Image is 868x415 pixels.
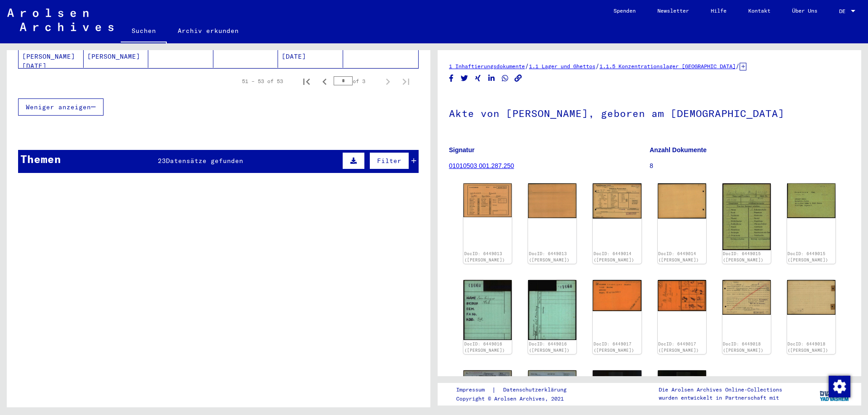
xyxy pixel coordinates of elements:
[787,183,835,218] img: 002.jpg
[121,20,167,43] a: Suchen
[18,98,104,116] button: Weniger anzeigen
[463,183,512,217] img: 001.jpg
[316,72,334,90] button: Previous page
[447,73,456,84] button: Share on Facebook
[528,370,576,405] img: 002.jpg
[167,20,250,42] a: Archiv erkunden
[787,280,835,315] img: 002.jpg
[456,395,577,403] p: Copyright © Arolsen Archives, 2021
[449,63,525,70] a: 1 Inhaftierungsdokumente
[377,157,401,165] span: Filter
[334,77,379,85] div: of 3
[594,341,634,353] a: DocID: 6449017 ([PERSON_NAME])
[659,394,782,402] p: wurden entwickelt in Partnerschaft mit
[456,385,492,395] a: Impressum
[158,157,166,165] span: 23
[593,280,641,311] img: 001.jpg
[594,251,634,262] a: DocID: 6449014 ([PERSON_NAME])
[496,385,577,395] a: Datenschutzerklärung
[528,280,576,340] img: 002.jpg
[528,183,576,218] img: 002.jpg
[788,341,828,353] a: DocID: 6449018 ([PERSON_NAME])
[659,386,782,394] p: Die Arolsen Archives Online-Collections
[500,73,510,84] button: Share on WhatsApp
[722,280,771,315] img: 001.jpg
[839,8,849,14] span: DE
[449,162,514,169] a: 01010503 001.287.250
[529,251,570,262] a: DocID: 6449013 ([PERSON_NAME])
[658,183,706,219] img: 002.jpg
[487,73,496,84] button: Share on LinkedIn
[464,251,505,262] a: DocID: 6449013 ([PERSON_NAME])
[525,62,529,70] span: /
[379,72,397,90] button: Next page
[278,46,343,68] mat-cell: [DATE]
[20,151,61,167] div: Themen
[84,46,149,68] mat-cell: [PERSON_NAME]
[658,341,699,353] a: DocID: 6449017 ([PERSON_NAME])
[473,73,483,84] button: Share on Xing
[723,341,764,353] a: DocID: 6449018 ([PERSON_NAME])
[529,341,570,353] a: DocID: 6449016 ([PERSON_NAME])
[529,63,595,70] a: 1.1 Lager und Ghettos
[464,341,505,353] a: DocID: 6449016 ([PERSON_NAME])
[449,93,850,132] h1: Akte von [PERSON_NAME], geboren am [DEMOGRAPHIC_DATA]
[26,103,91,111] span: Weniger anzeigen
[297,72,316,90] button: First page
[788,251,828,262] a: DocID: 6449015 ([PERSON_NAME])
[722,183,771,250] img: 001.jpg
[7,9,113,31] img: Arolsen_neg.svg
[818,382,852,405] img: yv_logo.png
[166,157,243,165] span: Datensätze gefunden
[514,73,523,84] button: Copy link
[19,46,84,68] mat-cell: WEINICH [PERSON_NAME] [DATE]
[650,146,707,154] b: Anzahl Dokumente
[723,251,764,262] a: DocID: 6449015 ([PERSON_NAME])
[242,77,283,85] div: 51 – 53 of 53
[650,161,850,171] p: 8
[736,62,740,70] span: /
[593,183,641,218] img: 001.jpg
[658,280,706,311] img: 002.jpg
[463,370,512,405] img: 001.jpg
[599,63,736,70] a: 1.1.5 Konzentrationslager [GEOGRAPHIC_DATA]
[829,376,850,397] img: Zustimmung ändern
[369,152,409,169] button: Filter
[456,385,577,395] div: |
[397,72,415,90] button: Last page
[460,73,469,84] button: Share on Twitter
[463,280,512,340] img: 001.jpg
[595,62,599,70] span: /
[449,146,475,154] b: Signatur
[658,251,699,262] a: DocID: 6449014 ([PERSON_NAME])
